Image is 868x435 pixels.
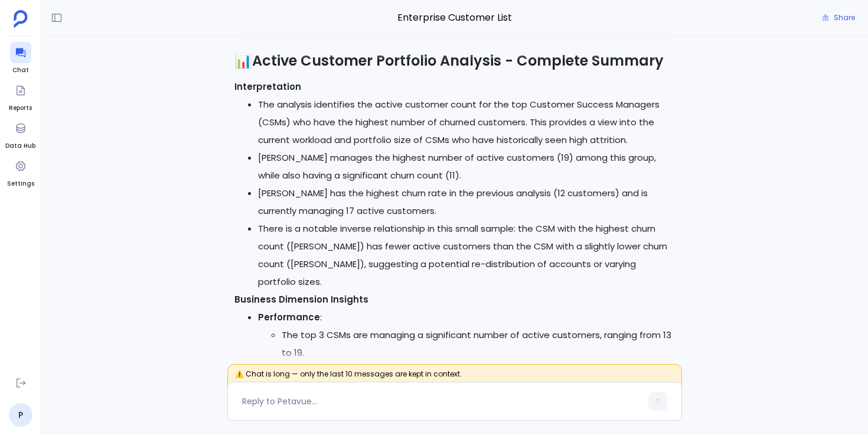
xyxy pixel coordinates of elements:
[227,364,682,391] span: ⚠️ Chat is long — only the last 10 messages are kept in context.
[10,66,31,75] span: Chat
[234,80,301,93] strong: Interpretation
[9,80,32,113] a: Reports
[227,10,682,25] span: Enterprise Customer List
[5,141,35,151] span: Data Hub
[252,51,664,70] strong: Active Customer Portfolio Analysis - Complete Summary
[7,179,34,189] span: Settings
[258,311,320,323] strong: Performance
[9,103,32,113] span: Reports
[9,403,32,427] a: P
[14,10,28,28] img: petavue logo
[258,149,675,184] li: [PERSON_NAME] manages the highest number of active customers (19) among this group, while also ha...
[282,326,675,362] li: The top 3 CSMs are managing a significant number of active customers, ranging from 13 to 19.
[258,184,675,220] li: [PERSON_NAME] has the highest churn rate in the previous analysis (12 customers) and is currently...
[834,13,855,22] span: Share
[258,96,675,149] li: The analysis identifies the active customer count for the top Customer Success Managers (CSMs) wh...
[10,42,31,75] a: Chat
[234,293,368,306] strong: Business Dimension Insights
[234,51,675,71] h2: 📊
[258,220,675,291] li: There is a notable inverse relationship in this small sample: the CSM with the highest churn coun...
[5,118,35,151] a: Data Hub
[258,309,675,415] li: :
[815,9,862,26] button: Share
[7,155,34,189] a: Settings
